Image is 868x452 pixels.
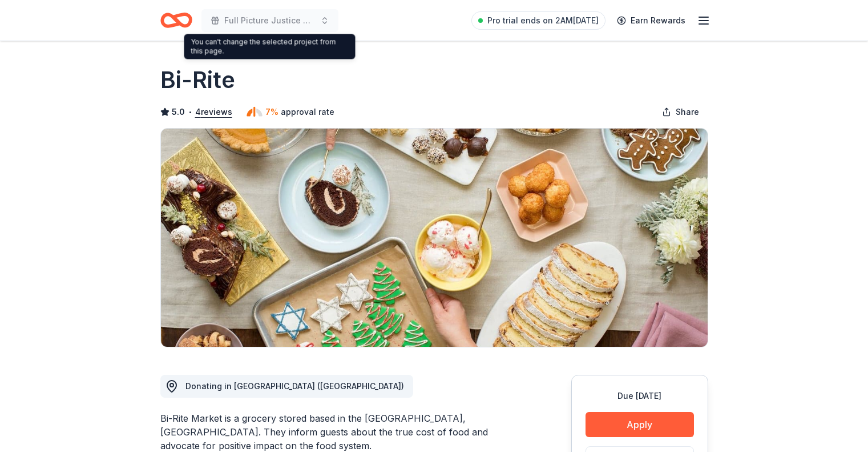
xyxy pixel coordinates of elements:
span: Pro trial ends on 2AM[DATE] [487,14,599,27]
span: Donating in [GEOGRAPHIC_DATA] ([GEOGRAPHIC_DATA]) [185,381,404,391]
button: Apply [586,412,694,437]
div: You can't change the selected project from this page. [184,34,356,59]
h1: Bi-Rite [160,64,235,96]
span: approval rate [281,105,334,119]
button: Share [653,101,708,123]
img: Image for Bi-Rite [161,129,708,347]
span: Share [676,105,699,119]
span: 5.0 [172,105,185,119]
div: Due [DATE] [586,389,694,403]
span: • [188,107,192,117]
button: 4reviews [195,105,232,119]
a: Home [160,7,192,34]
button: Full Picture Justice Gala [201,9,338,32]
span: Full Picture Justice Gala [224,14,316,27]
span: 7% [265,105,278,119]
a: Pro trial ends on 2AM[DATE] [471,11,605,30]
a: Earn Rewards [610,10,692,31]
